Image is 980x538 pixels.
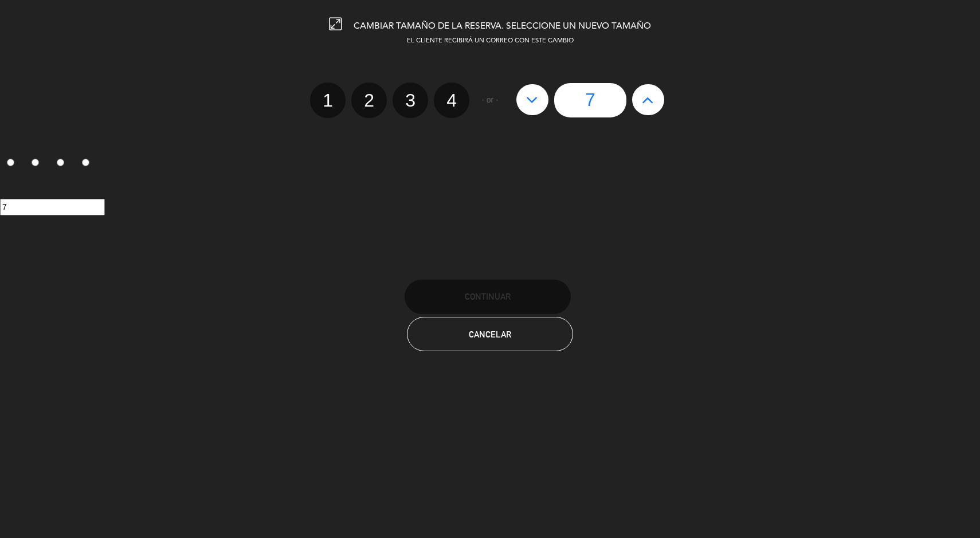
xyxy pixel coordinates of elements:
span: EL CLIENTE RECIBIRÁ UN CORREO CON ESTE CAMBIO [407,38,574,44]
input: 4 [82,159,89,166]
input: 3 [57,159,64,166]
span: - or - [481,93,499,107]
span: Cancelar [469,329,511,339]
label: 4 [434,83,469,118]
label: 2 [351,83,387,118]
label: 2 [25,154,50,174]
label: 1 [310,83,346,118]
button: Continuar [405,280,571,314]
span: CAMBIAR TAMAÑO DE LA RESERVA. SELECCIONE UN NUEVO TAMAÑO [354,22,651,31]
label: 3 [393,83,428,118]
label: 3 [50,154,76,174]
label: 4 [75,154,100,174]
span: Continuar [465,292,511,301]
input: 2 [32,159,39,166]
button: Cancelar [407,317,573,351]
input: 1 [7,159,14,166]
